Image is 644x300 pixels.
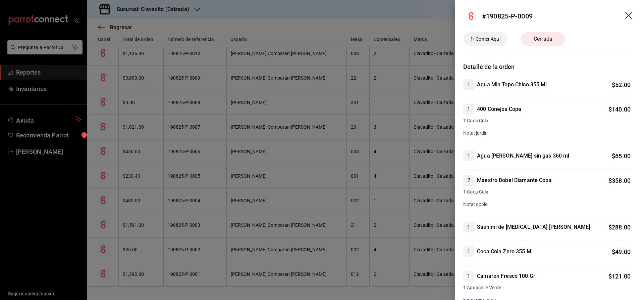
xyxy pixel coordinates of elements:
[463,176,474,184] span: 2
[463,62,636,71] h3: Detalle de la orden
[477,272,535,280] h4: Camaron Fresco 100 Gr
[463,81,474,89] span: 1
[608,273,631,280] span: $ 121.00
[473,36,503,43] span: Comer Aqui
[463,248,474,256] span: 1
[482,11,533,21] div: #190825-P-0009
[477,105,521,113] h4: 400 Conejos Copa
[608,224,631,231] span: $ 288.00
[530,35,556,43] span: Cerrada
[625,12,633,20] button: drag
[463,117,631,124] span: 1 Coca Cola
[463,188,631,196] span: 1 Coca Cola
[477,223,590,231] h4: Sashimi de [MEDICAL_DATA] [PERSON_NAME]
[612,81,631,88] span: $ 52.00
[463,152,474,160] span: 1
[463,202,487,207] span: Nota: doble
[608,177,631,184] span: $ 358.00
[463,223,474,231] span: 1
[477,248,533,256] h4: Coca Cola Zero 355 Ml
[477,81,547,89] h4: Agua Min Topo Chico 355 Ml
[612,153,631,160] span: $ 65.00
[477,152,569,160] h4: Agua [PERSON_NAME] sin gas 360 ml
[612,248,631,255] span: $ 49.00
[463,130,488,136] span: Nota: jardin
[608,106,631,113] span: $ 140.00
[477,176,552,184] h4: Maestro Dobel Diamante Copa
[463,105,474,113] span: 1
[463,272,474,280] span: 1
[463,284,631,291] span: 1 Aguachile Verde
